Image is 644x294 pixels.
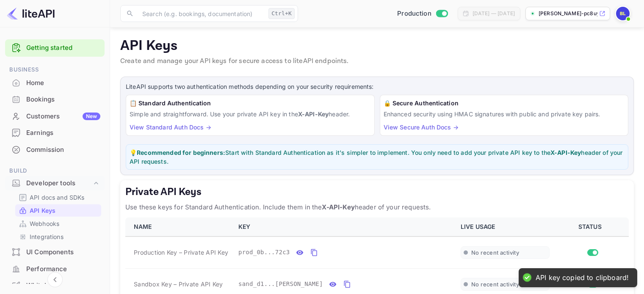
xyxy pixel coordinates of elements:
div: Commission [5,142,105,158]
a: Webhooks [19,219,98,228]
span: Sandbox Key – Private API Key [134,280,223,289]
div: Earnings [26,128,100,138]
span: Build [5,166,105,176]
p: Enhanced security using HMAC signatures with public and private key pairs. [384,110,625,118]
div: API key copied to clipboard! [536,273,629,282]
span: No recent activity [471,281,519,288]
h6: 🔒 Secure Authentication [384,99,625,108]
p: API Keys [120,38,634,55]
a: CustomersNew [5,108,105,124]
a: Bookings [5,91,105,107]
div: UI Components [5,244,105,261]
p: [PERSON_NAME]-pc8uy.nuitee.... [539,10,597,17]
h5: Private API Keys [125,185,629,199]
a: Home [5,75,105,91]
div: Webhooks [15,217,101,230]
div: API Keys [15,204,101,217]
th: KEY [233,217,456,236]
a: Whitelabel [5,278,105,293]
div: Performance [26,264,100,274]
p: Use these keys for Standard Authentication. Include them in the header of your requests. [125,202,629,212]
p: LiteAPI supports two authentication methods depending on your security requirements: [126,82,628,91]
div: Bookings [5,91,105,108]
div: Performance [5,261,105,278]
span: sand_d1...[PERSON_NAME] [238,280,323,289]
p: Simple and straightforward. Use your private API key in the header. [130,110,371,118]
div: Commission [26,145,100,155]
h6: 📋 Standard Authentication [130,99,371,108]
div: CustomersNew [5,108,105,125]
div: Home [5,75,105,91]
a: Performance [5,261,105,277]
input: Search (e.g. bookings, documentation) [137,5,265,22]
p: Webhooks [30,219,59,228]
a: UI Components [5,244,105,260]
p: API docs and SDKs [30,193,85,202]
a: Earnings [5,125,105,140]
div: Integrations [15,231,101,243]
a: View Standard Auth Docs → [130,124,211,131]
div: Switch to Sandbox mode [394,9,451,19]
span: Business [5,65,105,74]
div: API docs and SDKs [15,191,101,203]
strong: X-API-Key [298,110,329,118]
a: API Keys [19,206,98,215]
p: API Keys [30,206,55,215]
th: STATUS [555,217,629,236]
div: Earnings [5,125,105,141]
div: Developer tools [5,176,105,191]
button: Collapse navigation [47,272,63,287]
a: API docs and SDKs [19,193,98,202]
a: View Secure Auth Docs → [384,124,459,131]
div: Home [26,78,100,88]
div: Ctrl+K [268,8,295,19]
a: Commission [5,142,105,157]
div: Bookings [26,95,100,104]
img: LiteAPI logo [7,7,55,20]
strong: Recommended for beginners: [137,149,225,156]
div: [DATE] — [DATE] [473,10,515,17]
p: Create and manage your API keys for secure access to liteAPI endpoints. [120,56,634,66]
img: Bidit LK [616,7,630,20]
span: Production Key – Private API Key [134,248,228,257]
th: NAME [125,217,233,236]
div: Getting started [5,39,105,57]
div: Whitelabel [26,281,100,291]
span: No recent activity [471,249,519,256]
strong: X-API-Key [550,149,581,156]
span: Production [397,9,431,19]
span: prod_0b...72c3 [238,248,290,257]
div: Developer tools [26,179,92,188]
div: Customers [26,112,100,121]
p: Integrations [30,232,64,241]
div: UI Components [26,247,100,257]
strong: X-API-Key [322,203,354,211]
p: 💡 Start with Standard Authentication as it's simpler to implement. You only need to add your priv... [130,148,625,166]
a: Integrations [19,232,98,241]
div: New [83,113,100,120]
th: LIVE USAGE [456,217,554,236]
a: Getting started [26,43,100,53]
